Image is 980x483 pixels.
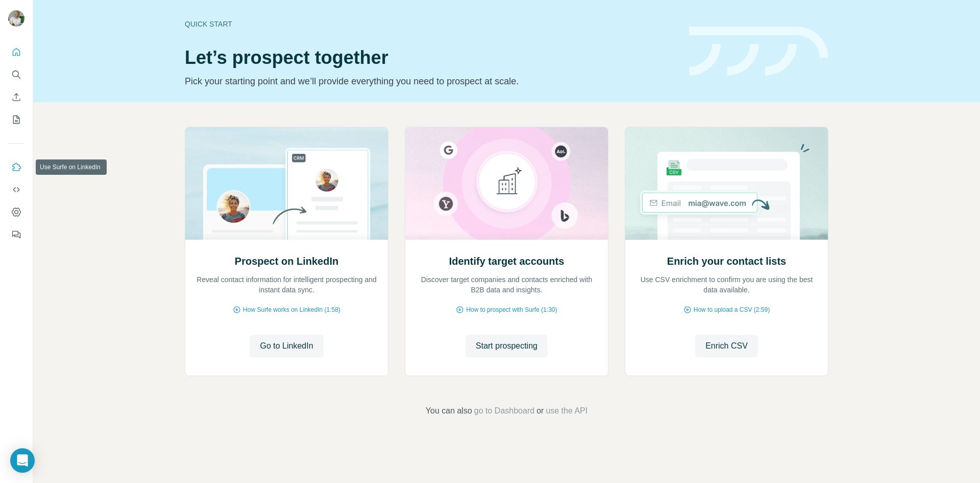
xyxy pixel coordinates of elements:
p: Reveal contact information for intelligent prospecting and instant data sync. [195,274,378,295]
p: Pick your starting point and we’ll provide everything you need to prospect at scale. [185,74,677,88]
button: Use Surfe API [8,180,24,199]
button: Use Surfe on LinkedIn [8,158,24,176]
div: Quick start [185,19,677,29]
img: banner [689,27,828,76]
img: Identify target accounts [405,127,608,240]
h1: Let’s prospect together [185,48,677,68]
span: How to upload a CSV (2:59) [694,305,770,314]
img: Enrich your contact lists [625,127,828,240]
button: use the API [546,405,587,417]
button: Dashboard [8,203,24,221]
button: My lists [8,110,24,129]
h2: Identify target accounts [449,254,565,268]
span: Go to LinkedIn [260,340,313,352]
button: Start prospecting [465,335,548,357]
button: go to Dashboard [474,405,534,417]
button: Enrich CSV [8,88,24,106]
button: Feedback [8,225,24,244]
span: You can also [426,405,472,417]
div: Open Intercom Messenger [10,448,35,473]
img: Avatar [8,10,24,27]
button: Search [8,65,24,84]
h2: Prospect on LinkedIn [235,254,338,268]
h2: Enrich your contact lists [667,254,786,268]
span: Start prospecting [476,340,537,352]
p: Discover target companies and contacts enriched with B2B data and insights. [415,274,598,295]
span: Enrich CSV [705,340,748,352]
span: How Surfe works on LinkedIn (1:58) [243,305,340,314]
button: Enrich CSV [695,335,758,357]
p: Use CSV enrichment to confirm you are using the best data available. [635,274,818,295]
span: How to prospect with Surfe (1:30) [466,305,557,314]
span: or [536,405,544,417]
button: Go to LinkedIn [250,335,323,357]
button: Quick start [8,43,24,61]
img: Prospect on LinkedIn [185,127,388,240]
